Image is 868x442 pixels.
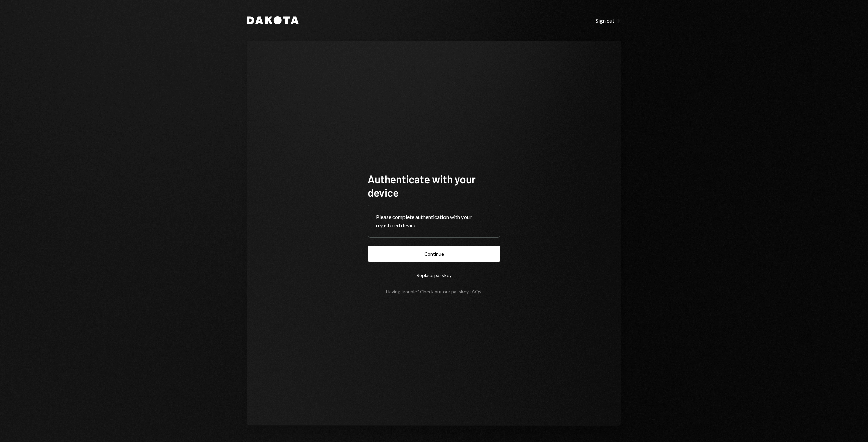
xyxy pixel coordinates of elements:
a: passkey FAQs [451,289,481,295]
div: Having trouble? Check out our . [386,289,482,294]
button: Continue [368,246,500,262]
a: Sign out [596,17,621,24]
button: Replace passkey [368,267,500,283]
h1: Authenticate with your device [368,172,500,199]
div: Sign out [596,17,621,24]
div: Please complete authentication with your registered device. [376,213,492,229]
